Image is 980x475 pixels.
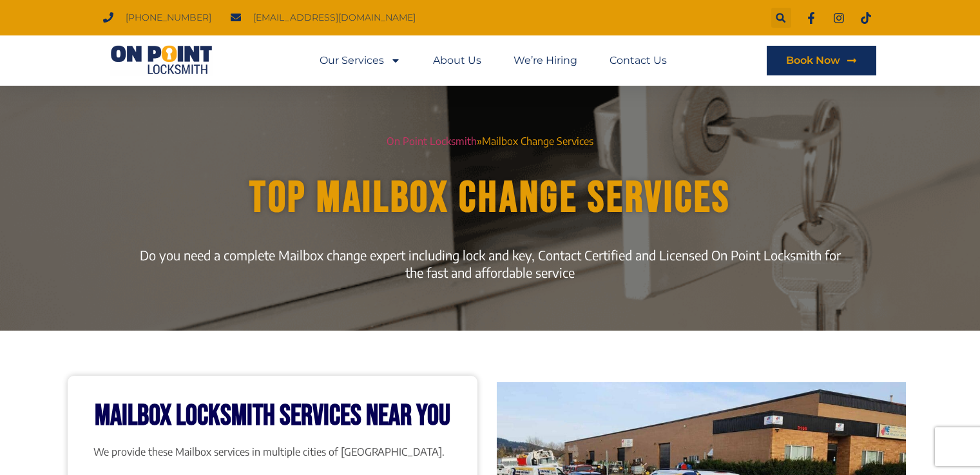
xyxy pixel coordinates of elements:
[514,46,577,75] a: We’re Hiring
[143,174,838,222] h1: Top Mailbox Change Services
[132,246,849,281] p: Do you need a complete Mailbox change expert including lock and key, Contact Certified and Licens...
[132,133,849,150] nav: breadcrumbs
[767,46,876,75] a: Book Now
[320,46,401,75] a: Our Services
[320,46,667,75] nav: Menu
[93,402,452,431] h2: Mailbox Locksmith Services Near you
[122,9,211,26] span: [PHONE_NUMBER]
[482,135,593,148] span: Mailbox Change Services
[433,46,481,75] a: About Us
[477,135,482,148] span: »
[93,443,452,461] p: We provide these Mailbox services in multiple cities of [GEOGRAPHIC_DATA].
[387,135,477,148] a: On Point Locksmith
[250,9,416,26] span: [EMAIL_ADDRESS][DOMAIN_NAME]
[610,46,667,75] a: Contact Us
[786,55,840,66] span: Book Now
[771,8,791,28] div: Search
